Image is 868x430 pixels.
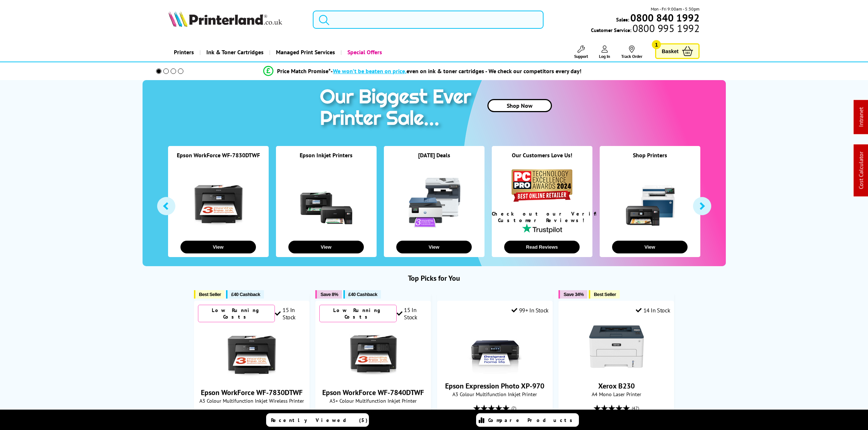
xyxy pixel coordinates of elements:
[199,43,269,62] a: Ink & Toner Cartridges
[343,290,381,299] button: £40 Cashback
[271,417,368,423] span: Recently Viewed (5)
[857,152,865,189] a: Cost Calculator
[346,326,401,380] img: Epson WorkForce WF-7840DTWF
[397,306,427,321] div: 15 In Stock
[589,319,644,374] img: Xerox B230
[320,292,338,297] span: Save 8%
[467,368,522,375] a: Epson Expression Photo XP-970
[269,43,340,62] a: Managed Print Services
[511,307,549,314] div: 99+ In Stock
[612,241,688,253] button: View
[333,67,406,75] span: We won’t be beaten on price,
[146,65,699,78] li: modal_Promise
[629,14,700,21] a: 0800 840 1992
[441,391,549,398] span: A3 Colour Multifunction Inkjet Printer
[322,388,424,397] a: Epson WorkForce WF-7840DTWF
[652,40,661,49] span: 1
[598,381,635,391] a: Xerox B230
[467,319,522,374] img: Epson Expression Photo XP-970
[600,151,700,168] div: Shop Printers
[599,54,610,59] span: Log In
[180,241,256,253] button: View
[194,290,225,299] button: Best Seller
[168,11,304,28] a: Printerland Logo
[349,292,377,297] span: £40 Cashback
[198,397,305,404] span: A3 Colour Multifunction Inkjet Wireless Printer
[315,290,342,299] button: Save 8%
[492,210,592,224] div: Check out our Verified Customer Reviews!
[224,326,279,380] img: Epson WorkForce WF-7830DTWF
[206,43,264,62] span: Ink & Toner Cartridges
[316,80,479,137] img: printer sale
[662,46,678,56] span: Basket
[288,241,364,253] button: View
[445,381,544,391] a: Epson Expression Photo XP-970
[558,290,587,299] button: Save 34%
[224,375,279,382] a: Epson WorkForce WF-7830DTWF
[589,290,620,299] button: Best Seller
[267,408,275,422] span: (15)
[476,413,579,427] a: Compare Products
[599,46,610,59] a: Log In
[340,43,388,62] a: Special Offers
[346,375,401,382] a: Epson WorkForce WF-7840DTWF
[168,43,199,62] a: Printers
[266,413,369,427] a: Recently Viewed (5)
[331,67,581,75] div: - even on ink & toner cartridges - We check our competitors every day!
[589,368,644,375] a: Xerox B230
[198,305,275,322] div: Low Running Costs
[487,99,552,112] a: Shop Now
[591,25,700,33] span: Customer Service:
[201,388,303,397] a: Epson WorkForce WF-7830DTWF
[636,307,670,314] div: 14 In Stock
[389,408,396,422] span: (22)
[621,46,642,59] a: Track Order
[226,290,264,299] button: £40 Cashback
[564,292,584,297] span: Save 34%
[319,397,427,404] span: A3+ Colour Multifunction Inkjet Printer
[511,401,516,415] span: (7)
[630,11,700,24] b: 0800 840 1992
[563,391,670,398] span: A4 Mono Laser Printer
[574,54,588,59] span: Support
[275,306,305,321] div: 15 In Stock
[594,292,616,297] span: Best Seller
[231,292,260,297] span: £40 Cashback
[616,16,629,23] span: Sales:
[277,67,331,75] span: Price Match Promise*
[504,241,580,253] button: Read Reviews
[632,401,639,415] span: (47)
[651,5,700,12] span: Mon - Fri 9:00am - 5:30pm
[488,417,576,423] span: Compare Products
[655,43,700,59] a: Basket 1
[631,25,700,32] span: 0800 995 1992
[177,151,260,159] a: Epson WorkForce WF-7830DTWF
[384,151,484,168] div: [DATE] Deals
[168,11,282,27] img: Printerland Logo
[300,151,353,159] a: Epson Inkjet Printers
[857,107,865,127] a: Intranet
[492,151,592,168] div: Our Customers Love Us!
[396,241,472,253] button: View
[574,46,588,59] a: Support
[199,292,221,297] span: Best Seller
[319,305,397,322] div: Low Running Costs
